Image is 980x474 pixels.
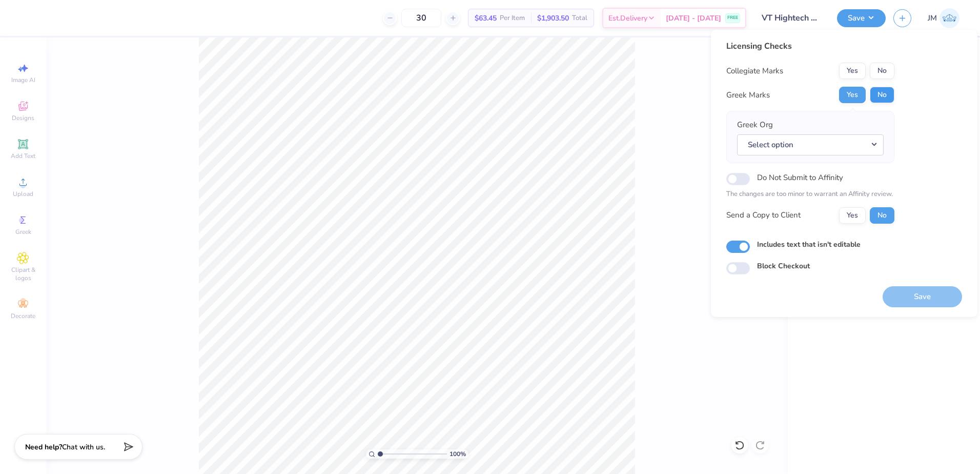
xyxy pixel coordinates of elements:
input: – – [401,9,441,27]
a: JM [928,8,959,28]
div: Licensing Checks [726,40,894,52]
label: Block Checkout [757,261,810,271]
strong: Need help? [25,442,62,452]
span: Decorate [11,312,35,320]
input: Untitled Design [754,8,829,28]
button: No [870,87,894,103]
label: Do Not Submit to Affinity [757,171,843,184]
span: [DATE] - [DATE] [666,13,721,24]
button: Yes [839,63,866,79]
span: Designs [12,114,34,122]
button: Yes [839,87,866,103]
span: Clipart & logos [5,266,41,282]
div: Greek Marks [726,89,770,101]
div: Collegiate Marks [726,65,783,77]
span: $63.45 [475,13,497,24]
button: Select option [737,134,884,155]
label: Greek Org [737,119,773,131]
span: Image AI [11,76,35,84]
span: $1,903.50 [537,13,569,24]
span: Est. Delivery [608,13,647,24]
div: Send a Copy to Client [726,209,801,221]
button: Yes [839,207,866,224]
button: No [870,207,894,224]
span: FREE [727,14,738,22]
p: The changes are too minor to warrant an Affinity review. [726,189,894,200]
img: Joshua Malaki [940,8,959,28]
span: Greek [15,228,31,236]
span: Chat with us. [62,442,105,452]
label: Includes text that isn't editable [757,239,861,250]
span: Add Text [11,152,35,160]
button: Save [837,9,886,27]
span: Total [572,13,587,24]
button: No [870,63,894,79]
span: Per Item [500,13,525,24]
span: 100 % [450,449,466,459]
span: JM [928,12,937,24]
span: Upload [13,190,33,198]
